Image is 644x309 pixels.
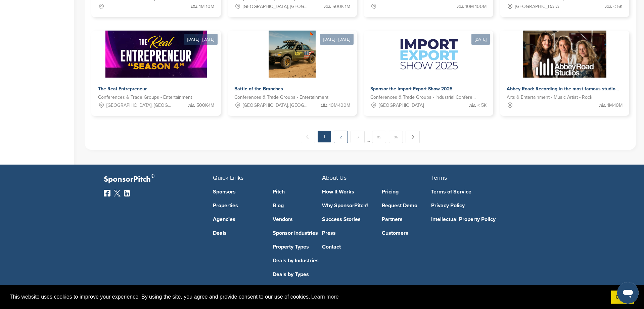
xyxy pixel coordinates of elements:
[234,94,328,101] span: Conferences & Trade Groups - Entertainment
[213,189,263,194] a: Sponsors
[431,203,530,208] a: Privacy Policy
[199,3,214,10] span: 1M-10M
[234,86,283,92] span: Battle of the Branches
[507,86,615,92] span: Abbey Road: Recording in the most famous studio
[507,94,592,101] span: Arts & Entertainment - Music Artist - Rock
[431,217,530,222] a: Intellectual Property Policy
[228,20,357,116] a: [DATE] - [DATE] Sponsorpitch & Battle of the Branches Conferences & Trade Groups - Entertainment ...
[114,190,121,196] img: Twitter
[500,31,630,116] a: Sponsorpitch & Abbey Road: Recording in the most famous studio Arts & Entertainment - Music Artis...
[213,203,263,208] a: Properties
[106,102,174,109] span: [GEOGRAPHIC_DATA], [GEOGRAPHIC_DATA]
[370,86,453,92] span: Sponsor the Import Export Show 2025
[471,34,490,45] div: [DATE]
[322,189,372,194] a: How It Works
[196,102,214,109] span: 500K-1M
[389,131,403,143] a: 86
[213,230,263,236] a: Deals
[273,217,322,222] a: Vendors
[382,230,431,236] a: Customers
[334,131,348,143] a: 2
[379,102,424,109] span: [GEOGRAPHIC_DATA]
[269,31,316,78] img: Sponsorpitch &
[104,175,213,184] p: SponsorPitch
[372,131,386,143] a: 85
[98,86,147,92] span: The Real Entrepreneur
[465,3,487,10] span: 10M-100M
[367,131,370,143] span: …
[382,217,431,222] a: Partners
[364,20,493,116] a: [DATE] Sponsorpitch & Sponsor the Import Export Show 2025 Conferences & Trade Groups - Industrial...
[273,244,322,250] a: Property Types
[322,230,372,236] a: Press
[607,102,623,109] span: 1M-10M
[393,31,464,78] img: Sponsorpitch &
[617,282,639,304] iframe: Button to launch messaging window
[382,203,431,208] a: Request Demo
[273,272,322,277] a: Deals by Types
[273,189,322,194] a: Pitch
[431,189,530,194] a: Terms of Service
[406,131,420,143] a: Next →
[322,244,372,250] a: Contact
[382,189,431,194] a: Pricing
[370,94,476,101] span: Conferences & Trade Groups - Industrial Conference
[310,292,340,302] a: learn more about cookies
[273,258,322,263] a: Deals by Industries
[213,174,243,181] span: Quick Links
[243,3,310,10] span: [GEOGRAPHIC_DATA], [GEOGRAPHIC_DATA]
[105,31,207,78] img: Sponsorpitch &
[10,292,606,302] span: This website uses cookies to improve your experience. By using the site, you agree and provide co...
[613,3,623,10] span: < 5K
[351,131,365,143] a: 3
[332,3,350,10] span: 500K-1M
[91,20,221,116] a: [DATE] - [DATE] Sponsorpitch & The Real Entrepreneur Conferences & Trade Groups - Entertainment [...
[329,102,350,109] span: 10M-100M
[611,291,634,304] a: dismiss cookie message
[104,190,110,196] img: Facebook
[273,203,322,208] a: Blog
[523,31,606,78] img: Sponsorpitch &
[322,203,372,208] a: Why SponsorPitch?
[322,174,347,181] span: About Us
[515,3,560,10] span: [GEOGRAPHIC_DATA]
[322,217,372,222] a: Success Stories
[184,34,218,45] div: [DATE] - [DATE]
[320,34,354,45] div: [DATE] - [DATE]
[318,131,331,142] em: 1
[213,217,263,222] a: Agencies
[477,102,487,109] span: < 5K
[151,172,154,180] span: ®
[98,94,192,101] span: Conferences & Trade Groups - Entertainment
[243,102,310,109] span: [GEOGRAPHIC_DATA], [GEOGRAPHIC_DATA], [US_STATE][GEOGRAPHIC_DATA], [GEOGRAPHIC_DATA], [GEOGRAPHIC...
[431,174,447,181] span: Terms
[273,230,322,236] a: Sponsor Industries
[301,131,315,143] span: ← Previous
